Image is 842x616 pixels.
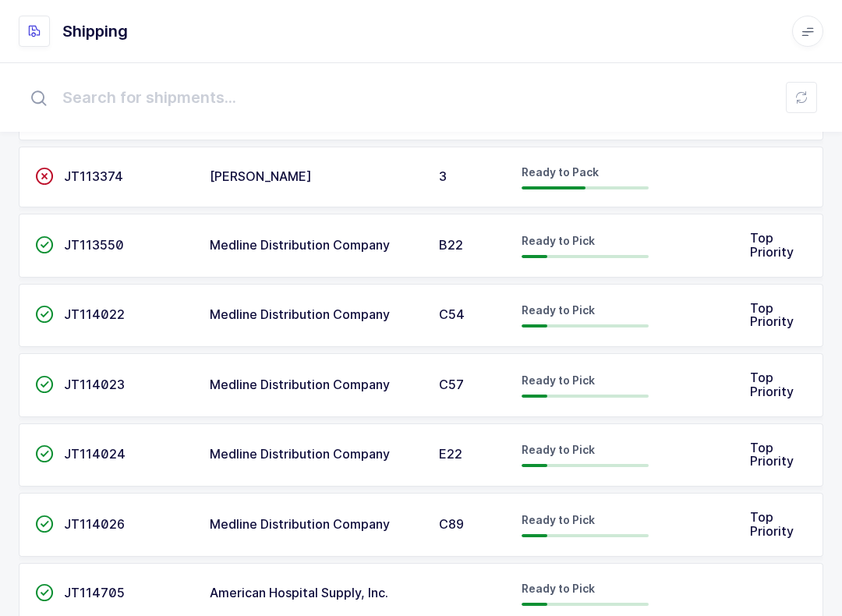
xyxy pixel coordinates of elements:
span: American Hospital Supply, Inc. [210,585,388,600]
span:  [35,168,54,184]
span:  [35,516,54,532]
span: Ready to Pick [522,443,595,456]
span: JT113374 [64,168,123,184]
span: Ready to Pack [522,165,599,179]
span: Top Priority [750,230,794,260]
span: Medline Distribution Company [210,446,390,462]
span: JT114022 [64,306,125,322]
span:  [35,306,54,322]
span: B22 [439,237,463,253]
span: Top Priority [750,440,794,469]
span: C89 [439,516,464,532]
span: Medline Distribution Company [210,516,390,532]
span: JT114026 [64,516,125,532]
span: JT114023 [64,377,125,392]
span: Medline Distribution Company [210,377,390,392]
span: Ready to Pick [522,303,595,317]
span: Ready to Pick [522,513,595,526]
span: Top Priority [750,300,794,330]
span: Top Priority [750,370,794,399]
span: JT114024 [64,446,126,462]
span: JT113550 [64,237,124,253]
span: Medline Distribution Company [210,306,390,322]
span: Ready to Pick [522,582,595,595]
span: [PERSON_NAME] [210,168,312,184]
span:  [35,377,54,392]
input: Search for shipments... [19,73,823,122]
span: Top Priority [750,509,794,539]
span: C54 [439,306,465,322]
span:  [35,237,54,253]
span: 3 [439,168,447,184]
span: Medline Distribution Company [210,237,390,253]
span:  [35,446,54,462]
span: Ready to Pick [522,373,595,387]
span:  [35,585,54,600]
h1: Shipping [62,19,128,44]
span: JT114705 [64,585,125,600]
span: E22 [439,446,462,462]
span: Ready to Pick [522,234,595,247]
span: C57 [439,377,464,392]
